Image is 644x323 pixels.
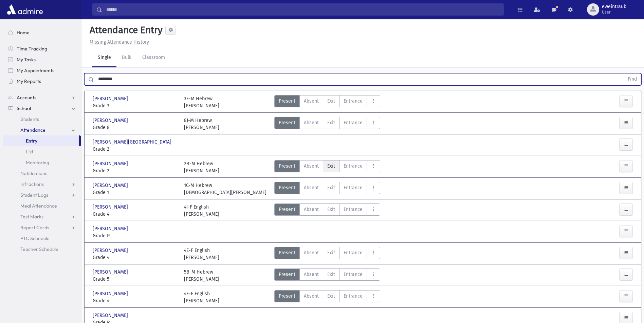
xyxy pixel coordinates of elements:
[93,138,173,146] span: [PERSON_NAME][GEOGRAPHIC_DATA]
[304,163,319,170] span: Absent
[3,157,81,168] a: Monitoring
[26,138,37,144] span: Entry
[26,159,49,166] span: Monitoring
[184,182,266,196] div: 1C-M Hebrew [DEMOGRAPHIC_DATA][PERSON_NAME]
[279,184,295,191] span: Present
[93,211,177,218] span: Grade 4
[3,65,81,76] a: My Appointments
[279,119,295,126] span: Present
[93,290,129,297] span: [PERSON_NAME]
[93,160,129,167] span: [PERSON_NAME]
[3,168,81,179] a: Notifications
[87,24,163,36] h5: Attendance Entry
[602,9,626,15] span: User
[5,3,44,16] img: AdmirePro
[344,163,363,170] span: Entrance
[184,160,219,174] div: 2B-M Hebrew [PERSON_NAME]
[102,3,503,16] input: Search
[304,206,319,213] span: Absent
[3,211,81,222] a: Test Marks
[327,184,335,191] span: Exit
[3,146,81,157] a: List
[344,119,363,126] span: Entrance
[17,29,30,36] span: Home
[137,48,170,67] a: Classroom
[327,271,335,278] span: Exit
[274,95,380,109] div: AttTypes
[93,124,177,131] span: Grade 8
[3,190,81,200] a: Student Logs
[279,249,295,256] span: Present
[3,222,81,233] a: Report Cards
[274,268,380,283] div: AttTypes
[3,43,81,54] a: Time Tracking
[20,214,43,220] span: Test Marks
[17,67,54,73] span: My Appointments
[20,203,57,209] span: Meal Attendance
[20,235,50,241] span: PTC Schedule
[3,114,81,125] a: Students
[116,48,137,67] a: Bulk
[93,268,129,276] span: [PERSON_NAME]
[274,182,380,196] div: AttTypes
[93,95,129,102] span: [PERSON_NAME]
[274,247,380,261] div: AttTypes
[274,117,380,131] div: AttTypes
[184,203,219,218] div: 4I-F English [PERSON_NAME]
[3,27,81,38] a: Home
[327,98,335,105] span: Exit
[3,54,81,65] a: My Tasks
[20,224,49,231] span: Report Cards
[327,249,335,256] span: Exit
[87,39,149,45] a: Missing Attendance History
[93,247,129,254] span: [PERSON_NAME]
[327,206,335,213] span: Exit
[26,149,33,155] span: List
[17,105,31,111] span: School
[20,246,58,252] span: Teacher Schedule
[184,117,219,131] div: 8J-M Hebrew [PERSON_NAME]
[93,182,129,189] span: [PERSON_NAME]
[3,200,81,211] a: Meal Attendance
[20,192,48,198] span: Student Logs
[274,203,380,218] div: AttTypes
[93,189,177,196] span: Grade 1
[3,125,81,135] a: Attendance
[304,184,319,191] span: Absent
[93,117,129,124] span: [PERSON_NAME]
[3,76,81,87] a: My Reports
[327,163,335,170] span: Exit
[93,297,177,304] span: Grade 4
[93,203,129,211] span: [PERSON_NAME]
[344,98,363,105] span: Entrance
[3,103,81,114] a: School
[274,290,380,304] div: AttTypes
[327,119,335,126] span: Exit
[3,135,79,146] a: Entry
[93,232,177,239] span: Grade P
[344,249,363,256] span: Entrance
[93,276,177,283] span: Grade 5
[279,98,295,105] span: Present
[304,119,319,126] span: Absent
[3,233,81,244] a: PTC Schedule
[90,39,149,45] u: Missing Attendance History
[304,293,319,300] span: Absent
[184,290,219,304] div: 4F-F English [PERSON_NAME]
[17,46,47,52] span: Time Tracking
[3,92,81,103] a: Accounts
[344,271,363,278] span: Entrance
[344,206,363,213] span: Entrance
[3,244,81,255] a: Teacher Schedule
[624,73,641,85] button: Find
[279,271,295,278] span: Present
[304,98,319,105] span: Absent
[93,146,177,153] span: Grade 2
[20,170,47,176] span: Notifications
[3,179,81,190] a: Infractions
[93,225,129,232] span: [PERSON_NAME]
[20,181,44,187] span: Infractions
[93,167,177,174] span: Grade 2
[344,293,363,300] span: Entrance
[20,116,39,122] span: Students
